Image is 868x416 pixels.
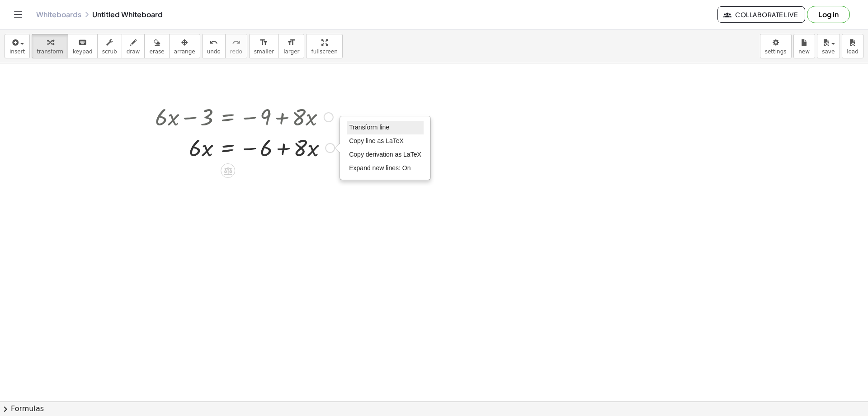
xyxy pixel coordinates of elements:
[306,34,342,58] button: fullscreen
[122,34,145,58] button: draw
[225,34,247,58] button: redoredo
[725,10,797,19] span: Collaborate Live
[278,34,304,58] button: format_sizelarger
[254,48,274,55] span: smaller
[207,48,221,55] span: undo
[36,10,81,19] a: Whiteboards
[798,48,810,55] span: new
[149,48,164,55] span: erase
[349,124,389,131] span: Transform line
[5,34,30,58] button: insert
[349,164,410,172] span: Expand new lines: On
[169,34,200,58] button: arrange
[202,34,226,58] button: undoundo
[349,151,421,158] span: Copy derivation as LaTeX
[78,37,87,48] i: keyboard
[230,48,242,55] span: redo
[102,48,117,55] span: scrub
[287,37,296,48] i: format_size
[209,37,218,48] i: undo
[822,48,835,55] span: save
[349,137,404,144] span: Copy line as LaTeX
[73,48,93,55] span: keypad
[37,48,63,55] span: transform
[847,48,859,55] span: load
[793,34,815,58] button: new
[144,34,169,58] button: erase
[259,37,268,48] i: format_size
[765,48,787,55] span: settings
[221,163,235,178] div: Apply the same math to both sides of the equation
[842,34,863,58] button: load
[11,7,25,22] button: Toggle navigation
[174,48,195,55] span: arrange
[717,6,805,23] button: Collaborate Live
[817,34,840,58] button: save
[760,34,792,58] button: settings
[32,34,68,58] button: transform
[68,34,98,58] button: keyboardkeypad
[127,48,140,55] span: draw
[9,48,25,55] span: insert
[249,34,279,58] button: format_sizesmaller
[283,48,299,55] span: larger
[97,34,122,58] button: scrub
[807,6,850,23] button: Log in
[232,37,241,48] i: redo
[311,48,337,55] span: fullscreen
